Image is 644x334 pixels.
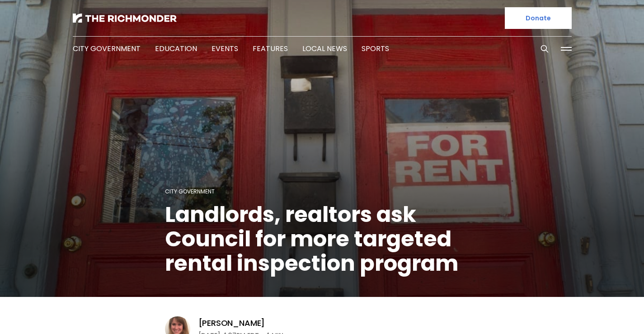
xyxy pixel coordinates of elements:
[165,202,479,276] h1: Landlords, realtors ask Council for more targeted rental inspection program
[73,14,177,23] img: The Richmonder
[362,43,389,54] a: Sports
[538,42,551,56] button: Search this site
[198,318,265,329] a: [PERSON_NAME]
[155,43,197,54] a: Education
[73,43,141,54] a: City Government
[253,43,288,54] a: Features
[165,188,215,195] a: City Government
[568,290,644,334] iframe: portal-trigger
[505,7,572,29] a: Donate
[302,43,347,54] a: Local News
[212,43,238,54] a: Events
